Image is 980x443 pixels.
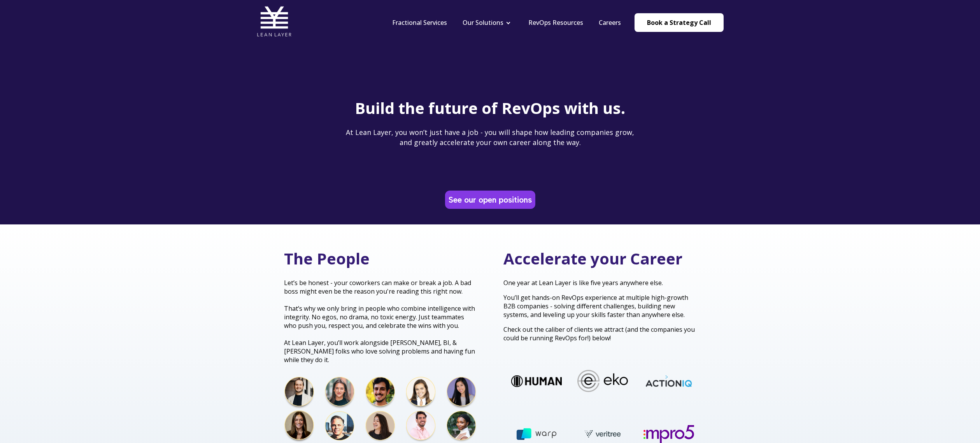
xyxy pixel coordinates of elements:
p: One year at Lean Layer is like five years anywhere else. [503,278,696,287]
img: Human [509,375,559,387]
span: Build the future of RevOps with us. [355,97,625,119]
p: Check out the caliber of clients we attract (and the companies you could be running RevOps for!) ... [503,325,696,342]
span: At Lean Layer, you won’t just have a job - you will shape how leading companies grow, and greatly... [346,128,634,147]
span: That’s why we only bring in people who combine intelligence with integrity. No egos, no drama, no... [284,304,475,330]
img: ActionIQ [641,375,692,388]
a: See our open positions [447,192,534,207]
a: Fractional Services [392,18,447,27]
a: Careers [599,18,621,27]
img: Lean Layer Logo [257,4,292,39]
a: Our Solutions [463,18,503,27]
span: Let’s be honest - your coworkers can make or break a job. A bad boss might even be the reason you... [284,278,471,296]
p: You’ll get hands-on RevOps experience at multiple high-growth B2B companies - solving different c... [503,293,696,319]
img: mpro5 [646,425,696,443]
div: Navigation Menu [384,18,629,27]
a: Book a Strategy Call [635,13,724,32]
span: The People [284,248,370,269]
img: Eko [575,370,626,392]
span: At Lean Layer, you’ll work alongside [PERSON_NAME], BI, & [PERSON_NAME] folks who love solving pr... [284,338,475,364]
span: Accelerate your Career [503,248,682,269]
a: RevOps Resources [528,18,583,27]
